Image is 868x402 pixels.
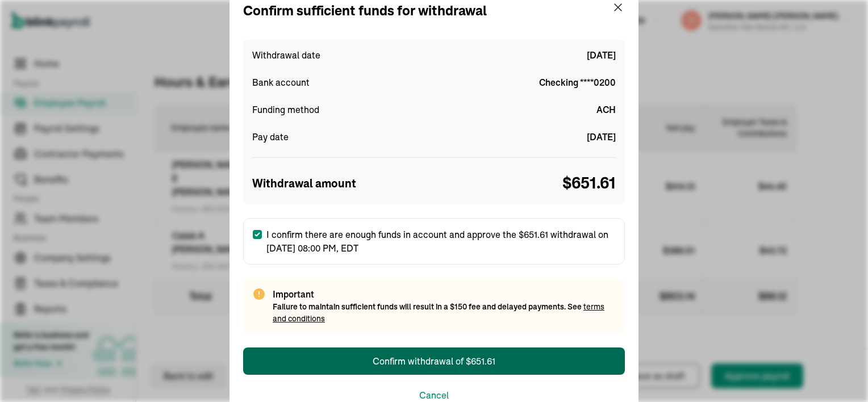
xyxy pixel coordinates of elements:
[243,1,487,21] div: Confirm sufficient funds for withdrawal
[252,48,320,62] span: Withdrawal date
[273,301,604,324] span: Failure to maintain sufficient funds will result in a $150 fee and delayed payments. See
[562,171,616,195] span: $ 651.61
[252,175,356,192] span: Withdrawal amount
[252,76,310,89] span: Bank account
[243,218,625,265] label: I confirm there are enough funds in account and approve the $651.61 withdrawal on [DATE] 08:00 PM...
[273,287,616,301] span: Important
[596,103,616,116] span: ACH
[252,130,289,144] span: Pay date
[252,103,319,116] span: Funding method
[587,130,616,144] span: [DATE]
[587,48,616,62] span: [DATE]
[373,354,495,368] div: Confirm withdrawal of $651.61
[253,230,262,239] input: I confirm there are enough funds in account and approve the $651.61 withdrawal on [DATE] 08:00 PM...
[273,301,604,324] a: terms and conditions
[243,347,625,375] button: Confirm withdrawal of $651.61
[419,388,449,402] button: Cancel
